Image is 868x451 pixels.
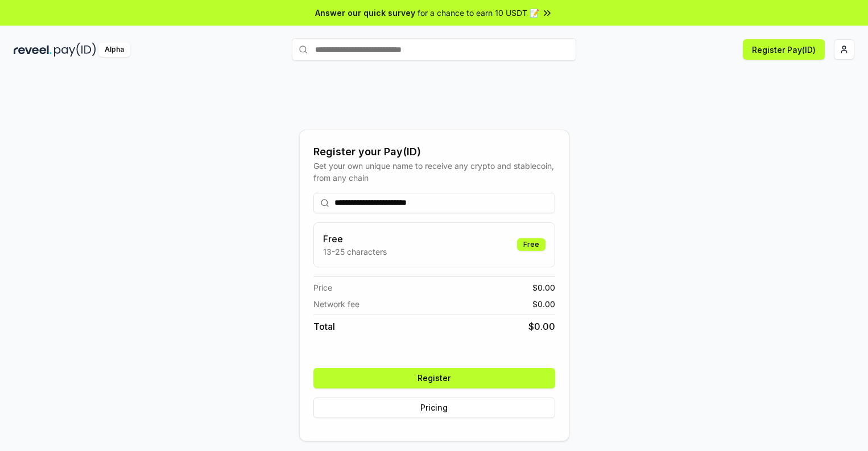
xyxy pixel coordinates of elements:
[54,43,96,57] img: pay_id
[323,246,387,258] p: 13-25 characters
[517,238,545,251] div: Free
[14,43,52,57] img: reveel_dark
[528,320,555,333] span: $ 0.00
[313,298,359,310] span: Network fee
[313,368,555,388] button: Register
[532,298,555,310] span: $ 0.00
[313,282,332,293] span: Price
[313,160,555,184] div: Get your own unique name to receive any crypto and stablecoin, from any chain
[323,232,387,246] h3: Free
[532,282,555,293] span: $ 0.00
[313,320,335,333] span: Total
[98,43,130,57] div: Alpha
[313,144,555,160] div: Register your Pay(ID)
[418,7,539,19] span: for a chance to earn 10 USDT 📝
[313,398,555,418] button: Pricing
[743,39,825,60] button: Register Pay(ID)
[315,7,415,19] span: Answer our quick survey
